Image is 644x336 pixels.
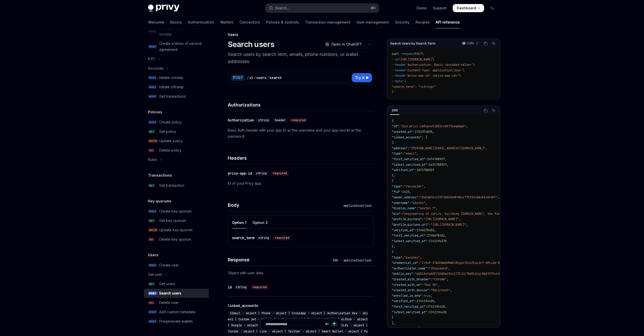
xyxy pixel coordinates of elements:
a: Connectors [239,16,260,28]
span: , [445,157,447,161]
div: Search users [159,290,181,296]
span: "[PERSON_NAME][EMAIL_ADDRESS][DOMAIN_NAME]" [409,146,486,150]
span: "payton" [411,201,425,205]
span: "mfa_methods" [392,326,415,330]
a: Dashboard [453,4,484,12]
span: , [436,206,438,210]
div: Create a terms of service agreement [159,40,206,53]
span: --header [392,63,406,67]
div: linked_accounts [228,303,258,308]
span: GET [148,130,155,134]
div: required [251,285,269,290]
button: Toggle Rules section [144,155,209,164]
span: : [422,217,424,221]
span: "created_at" [392,130,413,134]
span: : [408,146,409,150]
a: DELDelete user [144,298,209,307]
span: "farcaster" [404,184,424,188]
a: POSTCreate policy [144,118,209,127]
a: Security [395,16,409,28]
span: '{ [402,79,406,83]
span: "latest_verified_at" [392,310,427,314]
span: "Il5vP-3Tm3hNmDVBmDlREgXzIOJnZEaiVnT-XMliXe-BufP9GL1-d3qhozk9IkZwQ_" [420,261,541,265]
span: "email" [404,152,417,156]
span: "authenticator_name" [392,266,427,270]
span: "pQECAyYgASFYIKdGwx5XxZ/7CJJzT8d5L6jyLNQdTH7X+rSZdPJ9Ux/QIlggRm4OcJ8F3aB5zYz3T9LxLdDfGpWvYkHgS4A8... [415,272,603,276]
span: 1674788927 [417,168,434,172]
span: --header [392,68,406,72]
span: : [399,124,401,128]
a: Demo [417,6,427,11]
div: Create key quorum [159,208,192,214]
button: Ask AI [490,107,497,114]
span: "id" [392,124,399,128]
span: }, [392,244,395,248]
span: PATCH [148,228,158,232]
span: }' [392,90,395,94]
p: cURL [467,41,474,45]
div: v1 [249,75,253,80]
span: , [445,305,447,309]
span: : [401,212,402,216]
span: "latest_verified_at" [392,163,427,167]
span: "username" [392,201,409,205]
button: Ask AI [490,40,497,47]
span: 1731974895 [415,130,432,134]
button: Toggle Accounts section [144,64,209,73]
div: Create user [159,262,179,268]
div: required [273,235,291,240]
button: Send message [331,321,338,328]
span: "type" [392,152,402,156]
span: "credential_id" [392,261,418,265]
span: , [466,124,468,128]
span: "fid" [392,190,401,194]
div: Users [228,32,374,37]
span: , [486,146,487,150]
a: Support [433,6,447,11]
span: PATCH [148,139,158,143]
span: "Macintosh" [431,288,450,292]
div: privy-app-id [228,171,252,176]
div: Get user [148,271,162,278]
span: DEL [148,149,155,152]
div: search_term [232,235,254,240]
div: POST [231,75,245,81]
span: : [431,277,432,281]
span: "first_verified_at" [392,234,425,238]
div: / [254,75,256,80]
span: POST [148,95,157,98]
div: Delete key quorum [159,236,191,242]
span: DEL [148,301,155,305]
div: Authorization [228,118,254,123]
span: 1674788927 [429,163,447,167]
span: : [425,234,427,238]
span: : [402,152,404,156]
span: : [413,130,415,134]
span: : [401,190,402,194]
button: Copy the contents from the code block [482,40,489,47]
span: POST [148,291,157,295]
span: , [420,256,422,260]
span: : [427,163,429,167]
span: : [418,261,420,265]
a: Policies & controls [266,16,299,28]
span: { [392,119,393,123]
div: Pregenerate wallets [159,318,193,324]
div: Get users [159,281,175,287]
span: POST [148,120,157,124]
span: "Chrome" [432,277,447,281]
span: string [258,118,269,122]
span: 4423 [402,190,409,194]
div: search [269,75,282,80]
div: application/json [341,203,374,208]
a: POSTCreate key quorum [144,207,209,216]
div: Search... [275,5,289,11]
span: "type" [392,184,402,188]
span: true [424,294,431,298]
span: , [450,288,452,292]
span: , [498,195,500,199]
p: Search users by search term, emails, phone numbers, or wallet addresses. [228,51,374,65]
span: : [427,266,429,270]
div: / [247,75,249,80]
span: "bio" [392,212,401,216]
